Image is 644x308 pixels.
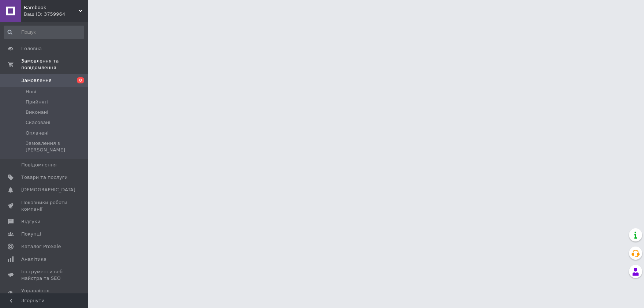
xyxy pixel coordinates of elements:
span: Відгуки [21,218,40,225]
span: Скасовані [26,119,50,126]
span: Оплачені [26,130,49,136]
span: Замовлення з [PERSON_NAME] [26,140,83,153]
span: Показники роботи компанії [21,199,68,213]
span: Виконані [26,109,48,116]
span: Аналітика [21,256,46,263]
span: Покупці [21,231,41,237]
span: Нові [26,89,36,95]
span: Прийняті [26,99,48,105]
span: Bambook [24,4,79,11]
span: Замовлення та повідомлення [21,58,88,71]
input: Пошук [4,26,84,39]
span: 8 [77,77,84,83]
span: Товари та послуги [21,174,68,181]
span: Замовлення [21,77,52,84]
span: Каталог ProSale [21,243,61,250]
span: Інструменти веб-майстра та SEO [21,268,68,282]
span: Повідомлення [21,162,57,168]
span: Управління сайтом [21,288,68,301]
span: Головна [21,45,42,52]
div: Ваш ID: 3759964 [24,11,88,18]
span: [DEMOGRAPHIC_DATA] [21,187,75,193]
